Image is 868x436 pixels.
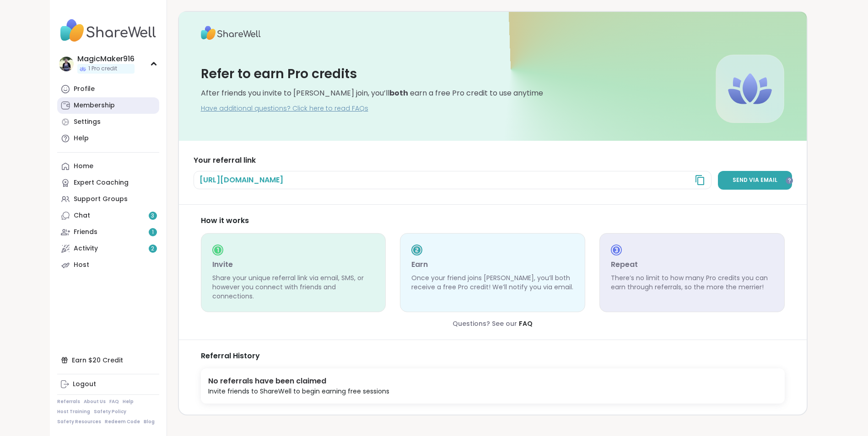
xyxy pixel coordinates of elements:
[74,244,98,253] div: Activity
[77,54,135,64] div: MagicMaker916
[57,114,159,130] a: Settings
[786,177,793,184] iframe: Spotlight
[74,134,89,143] div: Help
[74,178,129,187] div: Expert Coaching
[57,158,159,175] a: Home
[88,65,117,73] span: 1 Pro credit
[74,162,93,171] div: Home
[152,229,154,236] span: 1
[194,155,792,165] h3: Your referral link
[611,259,773,270] h3: Repeat
[84,399,106,405] a: About Us
[212,259,375,270] h3: Invite
[57,419,101,425] a: Safety Resources
[74,195,128,204] div: Support Groups
[733,176,777,184] span: Send via email
[57,15,159,47] img: ShareWell Nav Logo
[144,419,155,425] a: Blog
[201,319,785,329] div: Questions? See our
[57,191,159,207] a: Support Groups
[411,259,574,270] h3: Earn
[57,409,90,415] a: Host Training
[57,257,159,273] a: Host
[74,261,89,270] div: Host
[57,81,159,97] a: Profile
[201,351,785,361] div: Referral History
[57,207,159,224] a: Chat3
[74,211,90,220] div: Chat
[151,245,154,253] span: 2
[123,399,134,405] a: Help
[201,104,368,113] a: Have additional questions? Click here to read FAQs
[57,399,80,405] a: Referrals
[73,380,96,389] div: Logout
[411,274,574,292] p: Once your friend joins [PERSON_NAME], you’ll both receive a free Pro credit! We’ll notify you via...
[74,228,97,237] div: Friends
[519,319,533,328] a: FAQ
[212,274,375,301] p: Share your unique referral link via email, SMS, or however you connect with friends and connections.
[57,240,159,257] a: Activity2
[109,399,119,405] a: FAQ
[201,23,261,43] img: ShareWell Logo
[57,97,159,114] a: Membership
[57,130,159,147] a: Help
[718,171,792,190] a: Send via email
[208,387,389,396] div: Invite friends to ShareWell to begin earning free sessions
[57,352,159,368] div: Earn $20 Credit
[57,224,159,240] a: Friends1
[105,419,140,425] a: Redeem Code
[201,216,785,226] div: How it works
[151,212,154,220] span: 3
[74,117,101,127] div: Settings
[201,65,357,83] h3: Refer to earn Pro credits
[208,376,389,387] div: No referrals have been claimed
[201,88,543,98] div: After friends you invite to [PERSON_NAME] join, you’ll earn a free Pro credit to use anytime
[57,175,159,191] a: Expert Coaching
[74,101,115,110] div: Membership
[57,376,159,393] a: Logout
[199,175,283,185] span: [URL][DOMAIN_NAME]
[74,85,95,94] div: Profile
[389,88,408,98] b: both
[611,274,773,292] p: There’s no limit to how many Pro credits you can earn through referrals, so the more the merrier!
[94,409,126,415] a: Safety Policy
[59,57,74,71] img: MagicMaker916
